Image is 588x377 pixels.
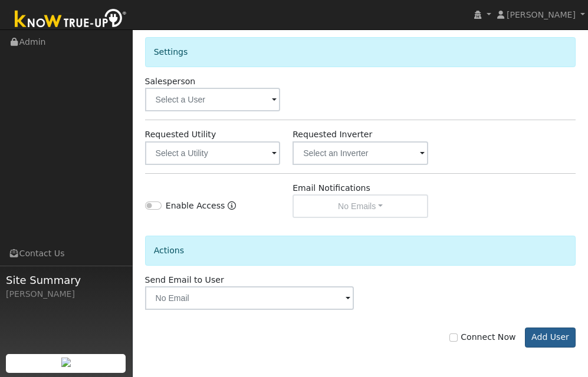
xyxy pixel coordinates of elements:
[6,288,126,300] div: [PERSON_NAME]
[166,200,225,212] label: Enable Access
[293,128,372,141] label: Requested Inverter
[293,141,428,165] input: Select an Inverter
[145,128,216,141] label: Requested Utility
[145,286,354,310] input: No Email
[9,6,133,33] img: Know True-Up
[293,182,370,194] label: Email Notifications
[449,333,458,342] input: Connect Now
[525,328,576,348] button: Add User
[449,331,515,343] label: Connect Now
[145,75,196,88] label: Salesperson
[228,200,236,218] a: Enable Access
[507,10,576,19] span: [PERSON_NAME]
[145,236,576,266] div: Actions
[145,37,576,67] div: Settings
[145,274,224,286] label: Send Email to User
[145,141,281,165] input: Select a Utility
[61,358,71,367] img: retrieve
[145,88,281,111] input: Select a User
[6,272,126,288] span: Site Summary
